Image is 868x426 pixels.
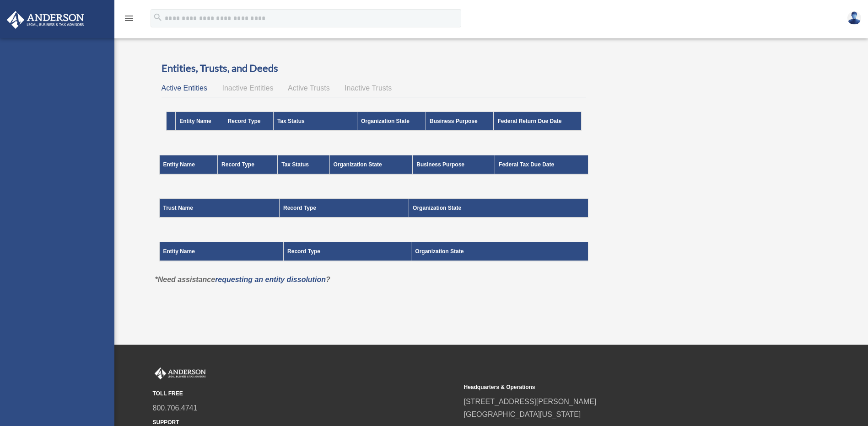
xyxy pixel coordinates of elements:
[413,155,495,175] th: Business Purpose
[288,84,330,92] span: Active Trusts
[495,155,588,175] th: Federal Tax Due Date
[153,389,458,399] small: TOLL FREE
[162,84,207,92] span: Active Entities
[426,112,494,131] th: Business Purpose
[329,155,413,175] th: Organization State
[278,155,329,175] th: Tax Status
[464,383,769,392] small: Headquarters & Operations
[284,242,411,261] th: Record Type
[357,112,426,131] th: Organization State
[124,13,135,24] i: menu
[153,367,208,379] img: Anderson Advisors Platinum Portal
[280,199,409,218] th: Record Type
[159,199,280,218] th: Trust Name
[159,242,284,261] th: Entity Name
[153,404,198,412] a: 800.706.4741
[218,155,278,175] th: Record Type
[159,155,218,175] th: Entity Name
[847,11,861,25] img: User Pic
[222,84,273,92] span: Inactive Entities
[464,398,597,405] a: [STREET_ADDRESS][PERSON_NAME]
[215,276,326,283] a: requesting an entity dissolution
[176,112,224,131] th: Entity Name
[345,84,392,92] span: Inactive Trusts
[124,16,135,24] a: menu
[224,112,273,131] th: Record Type
[155,276,330,283] em: *Need assistance ?
[464,410,581,418] a: [GEOGRAPHIC_DATA][US_STATE]
[273,112,357,131] th: Tax Status
[411,242,588,261] th: Organization State
[162,61,587,75] h3: Entities, Trusts, and Deeds
[4,11,87,29] img: Anderson Advisors Platinum Portal
[494,112,582,131] th: Federal Return Due Date
[409,199,588,218] th: Organization State
[153,12,163,22] i: search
